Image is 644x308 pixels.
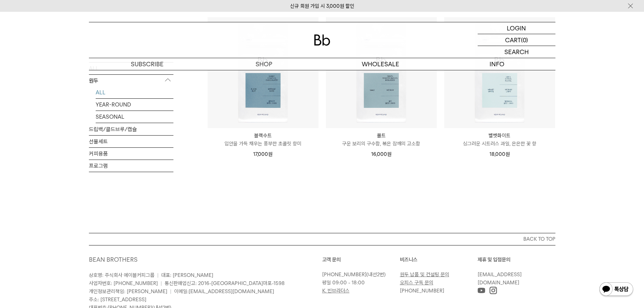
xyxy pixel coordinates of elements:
a: 커피용품 [89,148,173,160]
span: 통신판매업신고: 2016-[GEOGRAPHIC_DATA]마포-1598 [165,280,285,286]
span: 대표: [PERSON_NAME] [161,272,213,278]
a: [PHONE_NUMBER] [322,271,366,278]
p: 고객 문의 [322,256,400,264]
img: 로고 [314,34,330,46]
span: 이메일: [174,288,274,294]
img: 몰트 [326,17,437,128]
span: | [170,288,171,294]
p: 비즈니스 [400,256,478,264]
span: 주소: [STREET_ADDRESS] [89,297,146,303]
p: 블랙수트 [208,132,318,140]
span: 17,000 [253,151,272,157]
p: 평일 09:00 - 18:00 [322,279,397,287]
a: K. 빈브라더스 [322,288,350,294]
span: | [157,272,159,278]
a: 드립백/콜드브루/캡슐 [89,123,173,135]
p: 몰트 [326,132,437,140]
span: 개인정보관리책임: [PERSON_NAME] [89,288,167,294]
a: CART (0) [478,34,555,46]
a: ALL [96,87,173,98]
span: 원 [268,151,272,157]
p: 원두 [89,75,173,87]
p: SEARCH [504,46,529,58]
a: LOGIN [478,22,555,34]
a: [EMAIL_ADDRESS][DOMAIN_NAME] [478,271,522,286]
a: 벨벳화이트 싱그러운 시트러스 과일, 은은한 꽃 향 [444,132,555,148]
a: [EMAIL_ADDRESS][DOMAIN_NAME] [189,288,274,294]
a: SHOP [206,58,322,70]
a: 선물세트 [89,136,173,147]
a: SEASONAL [96,111,173,123]
a: 원두 납품 및 컨설팅 문의 [400,271,449,278]
a: BEAN BROTHERS [89,256,138,263]
a: YEAR-ROUND [96,99,173,111]
p: WHOLESALE [322,58,439,70]
img: 카카오톡 채널 1:1 채팅 버튼 [599,282,634,298]
span: 사업자번호: [PHONE_NUMBER] [89,280,158,286]
span: 원 [505,151,510,157]
span: 원 [387,151,391,157]
a: SUBSCRIBE [89,58,206,70]
p: (0) [521,34,528,46]
p: 벨벳화이트 [444,132,555,140]
span: 16,000 [371,151,391,157]
p: 제휴 및 입점문의 [478,256,555,264]
a: [PHONE_NUMBER] [400,288,444,294]
p: (내선2번) [322,270,397,279]
p: CART [505,34,521,46]
a: 몰트 구운 보리의 구수함, 볶은 참깨의 고소함 [326,132,437,148]
img: 블랙수트 [208,17,318,128]
a: 블랙수트 입안을 가득 채우는 풍부한 초콜릿 향미 [208,132,318,148]
img: 벨벳화이트 [444,17,555,128]
p: 싱그러운 시트러스 과일, 은은한 꽃 향 [444,140,555,148]
p: 구운 보리의 구수함, 볶은 참깨의 고소함 [326,140,437,148]
p: LOGIN [507,22,526,34]
span: | [161,280,162,286]
a: 오피스 구독 문의 [400,280,433,286]
button: BACK TO TOP [89,233,555,245]
a: 신규 회원 가입 시 3,000원 할인 [290,3,354,9]
a: 프로그램 [89,160,173,172]
span: 18,000 [490,151,510,157]
p: INFO [439,58,555,70]
p: 입안을 가득 채우는 풍부한 초콜릿 향미 [208,140,318,148]
span: 상호명: 주식회사 에이블커피그룹 [89,272,154,278]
